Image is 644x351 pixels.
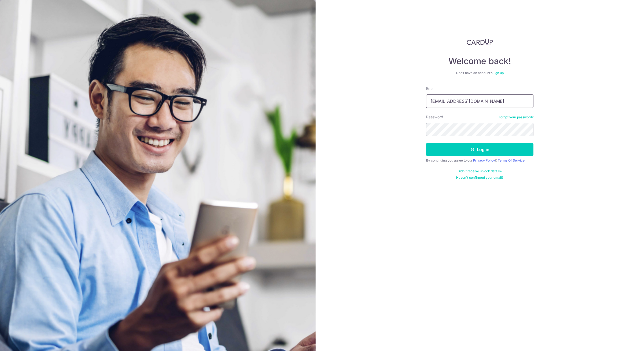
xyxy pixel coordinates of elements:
h4: Welcome back! [426,56,533,67]
a: Privacy Policy [473,158,495,162]
a: Didn't receive unlock details? [458,169,502,173]
img: CardUp Logo [467,39,493,45]
div: By continuing you agree to our & [426,158,533,163]
input: Enter your Email [426,94,533,108]
label: Email [426,86,435,91]
a: Haven't confirmed your email? [456,175,503,180]
div: Don’t have an account? [426,71,533,75]
button: Log in [426,143,533,156]
label: Password [426,114,443,120]
a: Sign up [492,71,504,75]
a: Terms Of Service [498,158,525,162]
a: Forgot your password? [499,115,533,119]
